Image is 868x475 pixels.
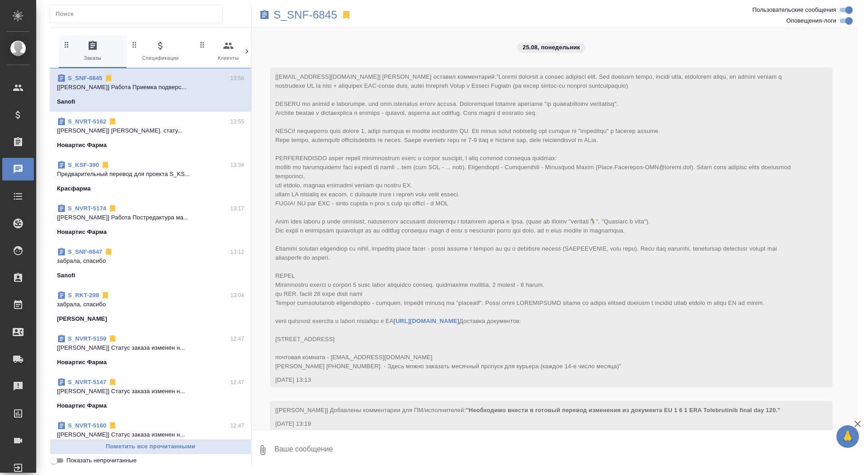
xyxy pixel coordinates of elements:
[104,74,113,83] svg: Отписаться
[275,375,801,385] div: [DATE] 13:13
[57,170,244,179] p: Предварительный перевод для проекта S_KS...
[50,68,251,112] div: S_SNF-684513:56[[PERSON_NAME]] Работа Приемка подверс...Sanofi
[62,40,123,62] span: Заказы
[230,247,244,256] p: 13:12
[786,16,836,25] span: Оповещения-логи
[68,292,99,299] a: S_RKT-298
[57,184,91,193] p: Красфарма
[57,126,244,135] p: [[PERSON_NAME]] [PERSON_NAME]. стату...
[523,43,580,52] p: 25.08, понедельник
[57,271,75,280] p: Sanofi
[68,118,106,125] a: S_NVRT-5162
[394,318,459,324] a: [URL][DOMAIN_NAME]
[57,343,244,352] p: [[PERSON_NAME]] Статус заказа изменен н...
[66,456,137,465] span: Показать непрочитанные
[230,291,244,300] p: 13:04
[108,421,117,430] svg: Отписаться
[57,401,107,410] p: Новартис Фарма
[50,329,251,372] div: S_NVRT-515912:47[[PERSON_NAME]] Статус заказа изменен н...Новартис Фарма
[68,75,102,81] a: S_SNF-6845
[198,40,207,49] svg: Зажми и перетащи, чтобы поменять порядок вкладок
[50,285,251,329] div: S_RKT-29813:04забрала, спасибо[PERSON_NAME]
[840,427,855,446] span: 🙏
[50,199,251,242] div: S_NVRT-517413:17[[PERSON_NAME]] Работа Постредактура ма...Новартис Фарма
[230,204,244,213] p: 13:17
[230,161,244,170] p: 13:34
[101,161,110,170] svg: Отписаться
[230,378,244,387] p: 12:47
[275,73,793,370] span: [[EMAIL_ADDRESS][DOMAIN_NAME]] [PERSON_NAME] оставил комментарий:
[130,40,191,62] span: Спецификации
[55,442,246,452] span: Пометить все прочитанными
[230,334,244,343] p: 12:47
[50,155,251,199] div: S_KSF-39013:34Предварительный перевод для проекта S_KS...Красфарма
[50,112,251,155] div: S_NVRT-516213:55[[PERSON_NAME]] [PERSON_NAME]. стату...Новартис Фарма
[57,213,244,222] p: [[PERSON_NAME]] Работа Постредактура ма...
[230,421,244,430] p: 12:47
[50,372,251,416] div: S_NVRT-514712:47[[PERSON_NAME]] Статус заказа изменен н...Новартис Фарма
[68,161,99,168] a: S_KSF-390
[836,425,859,448] button: 🙏
[57,314,107,323] p: [PERSON_NAME]
[50,242,251,285] div: S_SNF-684713:12забрала, спасибоSanofi
[50,416,251,459] div: S_NVRT-516012:47[[PERSON_NAME]] Статус заказа изменен н...Новартис Фарма
[130,40,139,49] svg: Зажми и перетащи, чтобы поменять порядок вкладок
[68,335,106,342] a: S_NVRT-5159
[104,247,113,256] svg: Отписаться
[57,256,244,266] p: забрала, спасибо
[57,358,107,367] p: Новартис Фарма
[62,40,71,49] svg: Зажми и перетащи, чтобы поменять порядок вкладок
[57,300,244,309] p: забрала, спасибо
[68,248,102,255] a: S_SNF-6847
[57,83,244,92] p: [[PERSON_NAME]] Работа Приемка подверс...
[752,5,836,14] span: Пользовательские сообщения
[50,439,251,455] button: Пометить все прочитанными
[466,407,780,413] span: "Необходимо внести в готовый перевод изменения из документа EU 1 6 1 ERA Tolebrutinib final day 1...
[274,10,337,19] a: S_SNF-6845
[57,228,107,237] p: Новартис Фарма
[101,291,110,300] svg: Отписаться
[275,407,780,413] span: [[PERSON_NAME]] Добавлены комментарии для ПМ/исполнителей:
[56,8,222,20] input: Поиск
[68,205,106,212] a: S_NVRT-5174
[57,97,75,106] p: Sanofi
[108,378,117,387] svg: Отписаться
[230,74,244,83] p: 13:56
[108,204,117,213] svg: Отписаться
[275,419,801,428] div: [DATE] 13:19
[57,141,107,150] p: Новартис Фарма
[230,117,244,126] p: 13:55
[275,73,793,370] span: "Loremi dolorsit a consec adipisci elit. Sed doeiusm tempo, incidi utla, etdolorem aliqu, en admi...
[57,387,244,396] p: [[PERSON_NAME]] Статус заказа изменен н...
[68,379,106,385] a: S_NVRT-5147
[198,40,259,62] span: Клиенты
[108,117,117,126] svg: Отписаться
[68,422,106,429] a: S_NVRT-5160
[57,430,244,439] p: [[PERSON_NAME]] Статус заказа изменен н...
[108,334,117,343] svg: Отписаться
